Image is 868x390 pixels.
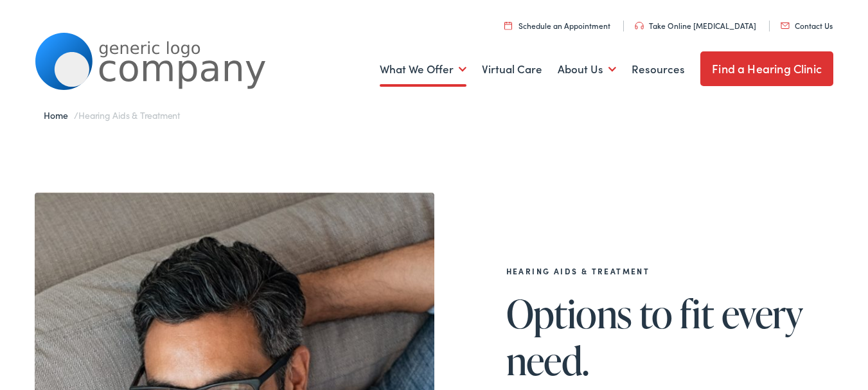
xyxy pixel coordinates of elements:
a: What We Offer [380,46,466,93]
span: Options [506,292,632,335]
img: utility icon [781,22,790,29]
img: utility icon [504,21,512,30]
span: Hearing Aids & Treatment [78,109,180,121]
a: Take Online [MEDICAL_DATA] [635,20,756,31]
span: every [722,292,803,335]
a: Home [44,109,74,121]
span: fit [680,292,714,335]
span: / [44,109,180,121]
a: Virtual Care [482,46,542,93]
a: Resources [632,46,685,93]
img: utility icon [635,22,644,30]
span: to [639,292,673,335]
a: Contact Us [781,20,833,31]
span: need. [506,339,589,382]
h2: Hearing Aids & Treatment [506,267,815,276]
a: About Us [558,46,616,93]
a: Schedule an Appointment [504,20,610,31]
a: Find a Hearing Clinic [700,51,833,86]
